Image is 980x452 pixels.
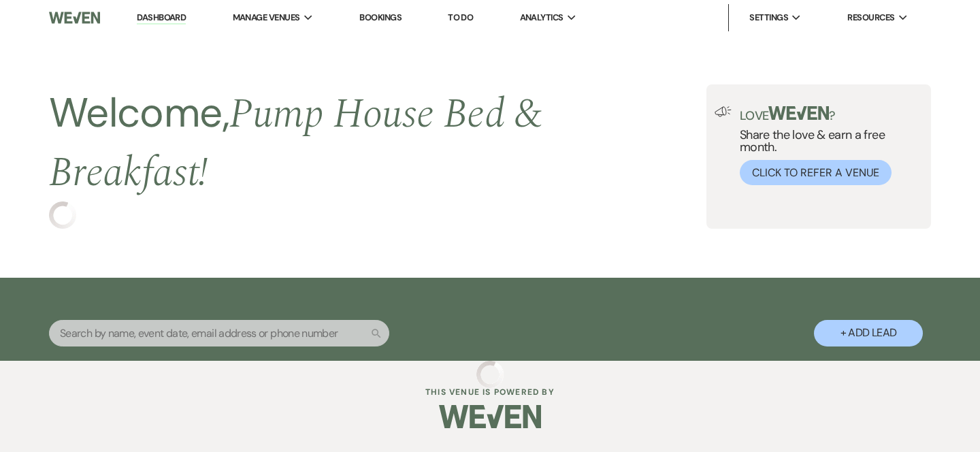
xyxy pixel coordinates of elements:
[233,11,300,25] span: Manage Venues
[847,11,894,25] span: Resources
[768,106,829,120] img: weven-logo-green.svg
[49,201,76,229] img: loading spinner
[49,320,389,346] input: Search by name, event date, email address or phone number
[476,361,504,388] img: loading spinner
[732,106,923,185] div: Share the love & earn a free month.
[137,12,186,25] a: Dashboard
[359,12,402,23] a: Bookings
[740,160,892,185] button: Click to Refer a Venue
[49,84,706,201] h2: Welcome,
[715,106,732,117] img: loud-speaker-illustration.svg
[740,106,923,122] p: Love ?
[439,393,541,440] img: Weven Logo
[520,11,563,25] span: Analytics
[749,11,788,25] span: Settings
[49,3,100,32] img: Weven Logo
[814,320,923,346] button: + Add Lead
[448,12,473,23] a: To Do
[49,83,543,204] span: Pump House Bed & Breakfast !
